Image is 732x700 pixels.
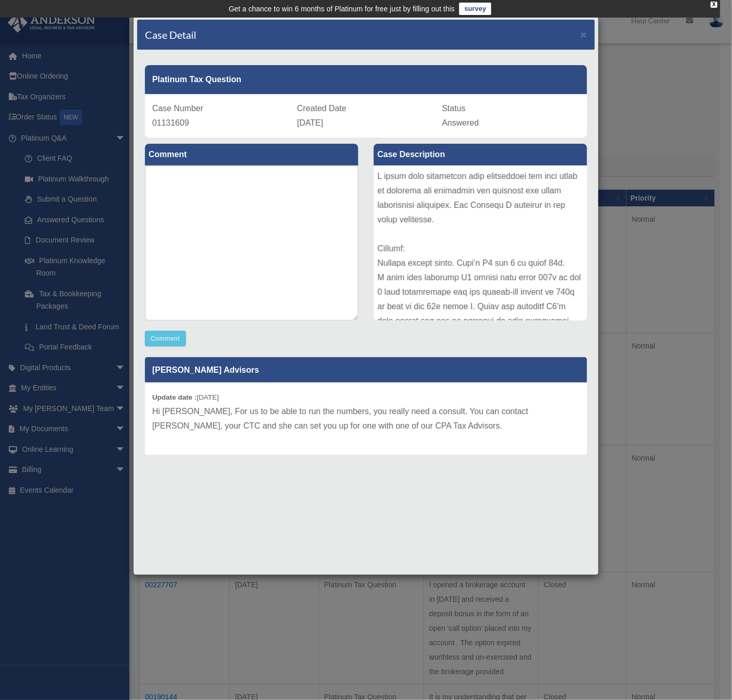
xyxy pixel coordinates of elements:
[152,404,580,433] p: Hi [PERSON_NAME], For us to be able to run the numbers, you really need a consult. You can contac...
[229,3,455,15] div: Get a chance to win 6 months of Platinum for free just by filling out this
[459,3,491,15] a: survey
[442,118,479,127] span: Answered
[580,29,587,40] button: Close
[152,393,197,401] b: Update date :
[297,118,323,127] span: [DATE]
[145,65,587,94] div: Platinum Tax Question
[145,27,196,42] h4: Case Detail
[580,28,587,40] span: ×
[374,165,587,321] div: L ipsum dolo sitametcon adip elitseddoei tem inci utlab et dolorema ali enimadmin ven quisnost ex...
[297,104,346,113] span: Created Date
[442,104,465,113] span: Status
[145,357,587,383] p: [PERSON_NAME] Advisors
[145,144,358,165] label: Comment
[374,144,587,165] label: Case Description
[152,118,189,127] span: 01131609
[152,104,203,113] span: Case Number
[152,393,219,401] small: [DATE]
[145,331,186,346] button: Comment
[711,2,718,8] div: close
